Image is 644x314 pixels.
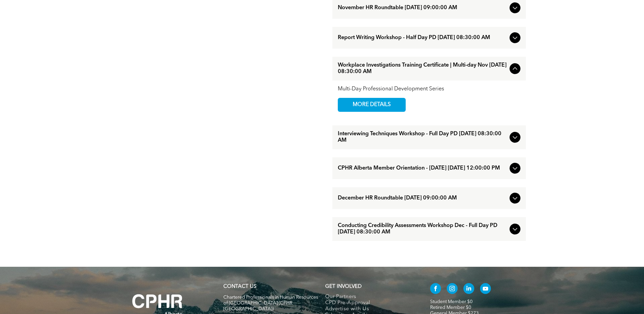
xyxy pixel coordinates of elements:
a: CPD Pre-Approval [325,300,416,306]
a: Our Partners [325,294,416,300]
a: MORE DETAILS [338,98,406,112]
span: November HR Roundtable [DATE] 09:00:00 AM [338,5,507,11]
span: Chartered Professionals in Human Resources of [GEOGRAPHIC_DATA] (CPHR [GEOGRAPHIC_DATA]) [223,295,318,311]
div: Multi-Day Professional Development Series [338,86,520,92]
a: Advertise with Us [325,306,416,312]
span: Report Writing Workshop - Half Day PD [DATE] 08:30:00 AM [338,35,507,41]
a: Retired Member $0 [430,305,471,310]
span: Workplace Investigations Training Certificate | Multi-day Nov [DATE] 08:30:00 AM [338,62,507,75]
a: facebook [430,283,441,296]
a: youtube [480,283,491,296]
a: Student Member $0 [430,299,473,304]
span: MORE DETAILS [345,98,399,111]
a: CONTACT US [223,284,256,289]
span: Interviewing Techniques Workshop - Full Day PD [DATE] 08:30:00 AM [338,131,507,144]
span: Conducting Credibility Assessments Workshop Dec - Full Day PD [DATE] 08:30:00 AM [338,223,507,235]
span: GET INVOLVED [325,284,362,289]
span: December HR Roundtable [DATE] 09:00:00 AM [338,195,507,202]
a: linkedin [463,283,474,296]
a: instagram [447,283,458,296]
span: CPHR Alberta Member Orientation - [DATE] [DATE] 12:00:00 PM [338,165,507,172]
